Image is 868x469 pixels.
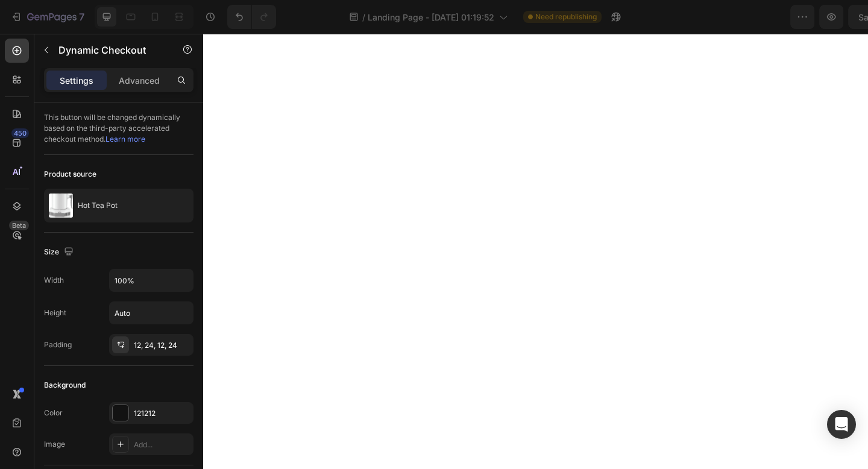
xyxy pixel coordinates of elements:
[9,221,29,230] div: Beta
[368,11,494,24] span: Landing Page - [DATE] 01:19:52
[743,5,783,29] button: Save
[827,410,856,439] div: Open Intercom Messenger
[105,134,145,143] a: Learn more
[535,11,597,22] span: Need republishing
[788,5,838,29] button: Publish
[49,194,73,218] img: product feature img
[44,380,86,391] div: Background
[44,339,72,350] div: Padding
[44,102,193,155] div: This button will be changed dynamically based on the third-party accelerated checkout method.
[78,201,118,210] p: Hot Tea Pot
[5,5,90,29] button: 7
[44,169,96,180] div: Product source
[798,11,828,24] div: Publish
[362,11,365,24] span: /
[227,5,276,29] div: Undo/Redo
[60,74,93,87] p: Settings
[110,302,193,324] input: Auto
[79,10,84,24] p: 7
[44,307,66,318] div: Height
[44,275,64,286] div: Width
[58,43,161,57] p: Dynamic Checkout
[134,340,190,351] div: 12, 24, 12, 24
[203,34,868,469] iframe: Design area
[134,408,190,419] div: 121212
[119,74,160,87] p: Advanced
[44,439,65,450] div: Image
[753,12,773,22] span: Save
[134,439,190,450] div: Add...
[44,244,76,260] div: Size
[110,269,193,291] input: Auto
[11,128,29,138] div: 450
[44,408,63,418] div: Color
